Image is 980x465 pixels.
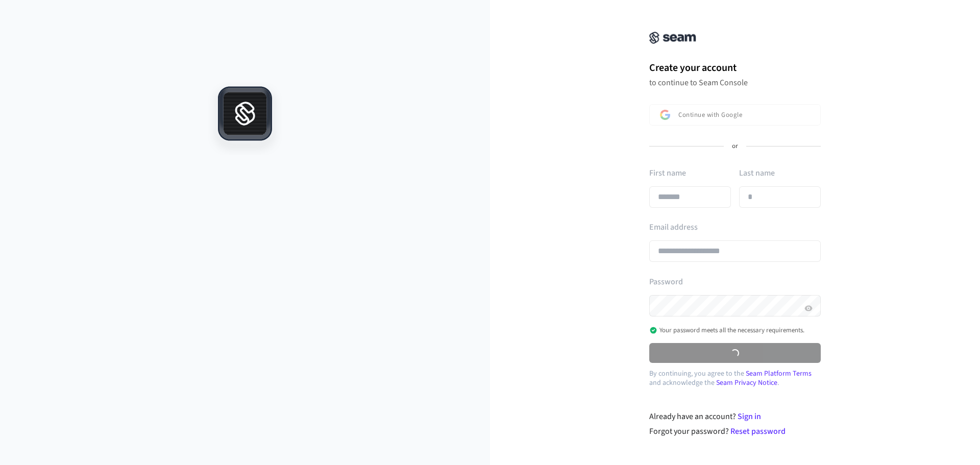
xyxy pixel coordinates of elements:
p: or [732,142,738,151]
div: Forgot your password? [649,425,821,437]
button: Show password [802,302,815,314]
a: Seam Privacy Notice [716,378,777,388]
p: By continuing, you agree to the and acknowledge the . [649,369,821,387]
a: Seam Platform Terms [746,369,812,379]
div: Already have an account? [649,410,821,423]
a: Sign in [738,411,761,422]
a: Reset password [730,426,786,437]
img: Seam Console [649,32,696,44]
p: to continue to Seam Console [649,78,821,88]
p: Your password meets all the necessary requirements. [649,326,804,334]
h1: Create your account [649,60,821,76]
